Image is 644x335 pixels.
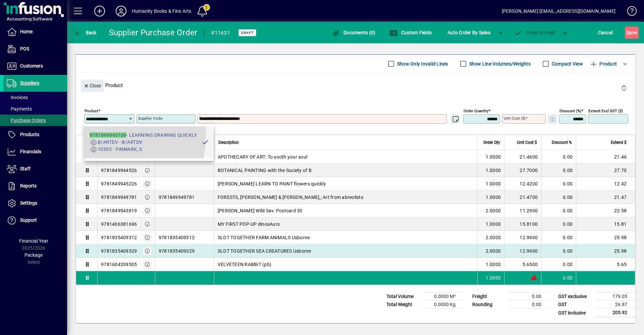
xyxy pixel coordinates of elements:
[218,167,312,174] span: BOTANICAL PAINTING with the Society of B
[477,204,504,217] td: 2.0000
[3,143,67,160] a: Financials
[218,194,363,201] span: FORESTS, [PERSON_NAME] & [PERSON_NAME],; Art from abreolists
[477,244,504,258] td: 2.0000
[511,27,559,39] button: Order & Email
[468,60,531,67] label: Show Line Volumes/Weights
[595,293,635,301] td: 179.05
[504,191,541,204] td: 21.4700
[552,139,572,146] span: Discount %
[7,118,46,123] span: Purchase Orders
[218,234,310,241] span: SLOT TOGETHER FARM ANIMALS Usborne
[483,139,500,146] span: Order Qty
[20,183,37,189] span: Reports
[330,27,377,39] button: Documents (0)
[541,258,576,271] td: 0.00
[504,204,541,217] td: 11.2900
[504,164,541,177] td: 27.7000
[477,164,504,177] td: 1.0000
[72,27,98,39] button: Back
[504,177,541,191] td: 12.4200
[3,58,67,75] a: Customers
[7,106,32,112] span: Payments
[155,231,214,244] td: 9781835409312
[3,24,67,40] a: Home
[477,177,504,191] td: 1.0000
[477,150,504,164] td: 1.0000
[3,161,67,177] a: Staff
[389,30,432,35] span: Custom Fields
[241,31,254,35] span: Draft
[504,217,541,231] td: 15.8100
[541,150,576,164] td: 0.00
[622,1,636,23] a: Knowledge Base
[101,234,137,241] div: 9781835409312
[155,244,214,258] td: 9781835409329
[3,212,67,229] a: Support
[477,258,504,271] td: 1.0000
[559,109,581,113] mat-label: Discount (%)
[81,80,104,92] button: Close
[423,293,464,301] td: 0.0000 M³
[24,252,43,258] span: Package
[576,164,635,177] td: 27.70
[3,178,67,195] a: Reports
[132,6,192,16] div: Humanity Books & Fine Arts
[20,29,33,34] span: Home
[598,27,613,38] span: Cancel
[541,244,576,258] td: 0.00
[464,109,488,113] mat-label: Order Quantity
[218,154,307,160] span: APOTHECARY OF ART: To sooth your soul
[211,28,230,38] div: #11631
[550,60,583,67] label: Compact View
[138,116,162,121] mat-label: Supplier Code
[541,217,576,231] td: 0.00
[20,200,37,206] span: Settings
[627,27,637,38] span: ave
[517,139,537,146] span: Unit Cost $
[541,271,576,285] td: 0.00
[509,293,549,301] td: 0.00
[595,309,635,317] td: 205.92
[469,293,509,301] td: Freight
[218,221,280,227] span: MY FIRST POP-UP dinosAurs
[396,60,448,67] label: Show Only Invalid Lines
[101,207,137,214] div: 9781849943819
[67,27,104,39] app-page-header-button: Back
[576,191,635,204] td: 21.47
[477,231,504,244] td: 2.0000
[20,63,43,69] span: Customers
[89,5,110,17] button: Add
[596,27,614,39] button: Cancel
[576,231,635,244] td: 25.98
[3,195,67,212] a: Settings
[101,261,137,268] div: 9781604339505
[109,27,198,38] div: Supplier Purchase Order
[155,191,214,204] td: 9781849949781
[576,258,635,271] td: 5.65
[218,207,303,214] span: [PERSON_NAME] Wild Sav. Postcard 30
[509,301,549,309] td: 0.00
[555,301,595,309] td: GST
[84,80,101,91] span: Close
[101,167,137,174] div: 9781849944526
[576,177,635,191] td: 12.42
[541,204,576,217] td: 0.00
[20,132,39,137] span: Products
[502,6,615,16] div: [PERSON_NAME] [EMAIL_ADDRESS][DOMAIN_NAME]
[3,126,67,143] a: Products
[101,180,137,187] div: 9781849945226
[332,30,376,35] span: Documents (0)
[101,248,137,254] div: 9781835409329
[477,271,504,285] td: 1.0000
[616,85,632,91] app-page-header-button: Delete
[576,217,635,231] td: 15.81
[110,5,132,17] button: Profile
[20,149,41,154] span: Financials
[383,293,423,301] td: Total Volume
[3,103,67,115] a: Payments
[477,217,504,231] td: 1.0000
[20,217,37,223] span: Support
[515,30,555,35] span: Order & Email
[3,115,67,126] a: Purchase Orders
[555,309,595,317] td: GST inclusive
